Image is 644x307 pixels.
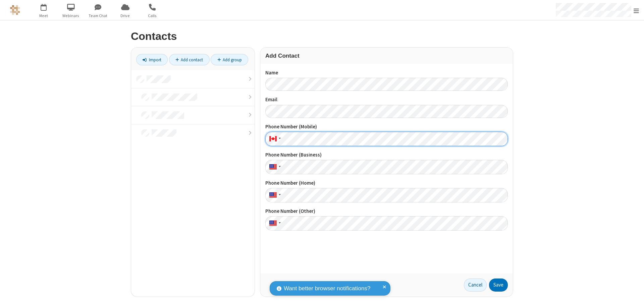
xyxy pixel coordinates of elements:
a: Add group [211,54,248,65]
span: Calls [140,13,165,19]
a: Add contact [169,54,210,65]
label: Phone Number (Mobile) [265,123,508,131]
button: Save [489,279,508,292]
a: Import [136,54,168,65]
label: Phone Number (Business) [265,151,508,159]
span: Want better browser notifications? [284,284,370,293]
a: Cancel [464,279,487,292]
label: Email [265,96,508,104]
div: United States: + 1 [265,188,283,202]
img: QA Selenium DO NOT DELETE OR CHANGE [10,5,20,15]
label: Name [265,69,508,77]
h2: Contacts [131,30,513,42]
div: Canada: + 1 [265,132,283,146]
span: Meet [31,13,56,19]
h3: Add Contact [265,53,508,59]
span: Team Chat [86,13,111,19]
span: Webinars [58,13,84,19]
label: Phone Number (Other) [265,207,508,215]
div: United States: + 1 [265,216,283,231]
div: United States: + 1 [265,160,283,174]
span: Drive [113,13,138,19]
label: Phone Number (Home) [265,179,508,187]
